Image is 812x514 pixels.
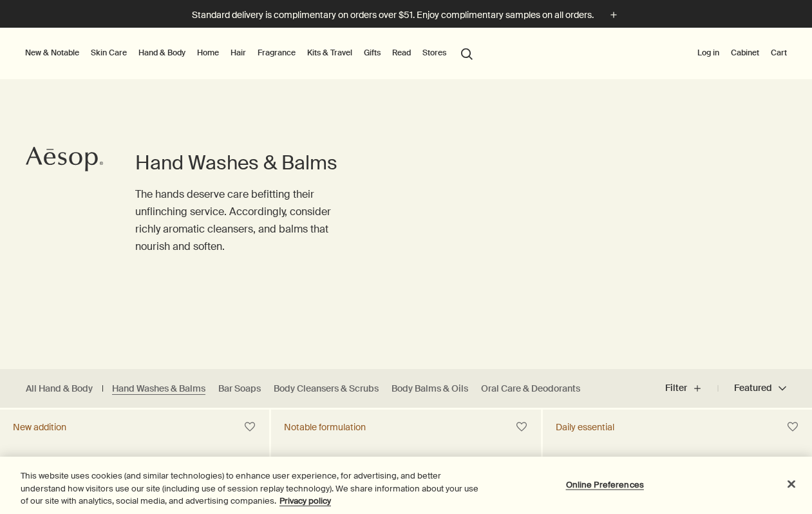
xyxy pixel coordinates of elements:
[361,45,383,61] a: Gifts
[284,421,366,433] div: Notable formulation
[510,415,533,439] button: Save to cabinet
[135,150,354,176] h1: Hand Washes & Balms
[192,8,594,22] p: Standard delivery is complimentary on orders over $51. Enjoy complimentary samples on all orders.
[136,45,188,61] a: Hand & Body
[728,45,762,61] a: Cabinet
[238,415,261,439] button: Save to cabinet
[274,383,379,395] a: Body Cleansers & Scrubs
[777,470,806,498] button: Close
[194,45,222,61] a: Home
[135,186,354,256] p: The hands deserve care befitting their unflinching service. Accordingly, consider richly aromatic...
[192,8,621,23] button: Standard delivery is complimentary on orders over $51. Enjoy complimentary samples on all orders.
[23,143,106,178] a: Aesop
[392,383,468,395] a: Body Balms & Oils
[718,373,786,404] button: Featured
[23,45,82,61] button: New & Notable
[228,45,249,61] a: Hair
[695,45,722,61] button: Log in
[556,421,614,433] div: Daily essential
[21,470,487,508] div: This website uses cookies (and similar technologies) to enhance user experience, for advertising,...
[565,471,645,497] button: Online Preferences, Opens the preference center dialog
[255,45,298,61] a: Fragrance
[481,383,580,395] a: Oral Care & Deodorants
[390,45,413,61] a: Read
[455,41,478,65] button: Open search
[695,28,789,79] nav: supplementary
[23,28,478,79] nav: primary
[112,383,205,395] a: Hand Washes & Balms
[420,45,449,61] button: Stores
[305,45,355,61] a: Kits & Travel
[768,45,789,61] button: Cart
[88,45,129,61] a: Skin Care
[781,415,804,439] button: Save to cabinet
[26,383,93,395] a: All Hand & Body
[218,383,261,395] a: Bar Soaps
[279,495,331,506] a: More information about your privacy, opens in a new tab
[26,146,103,172] svg: Aesop
[665,373,718,404] button: Filter
[13,421,66,433] div: New addition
